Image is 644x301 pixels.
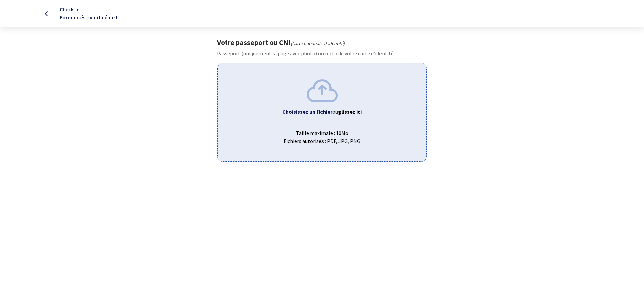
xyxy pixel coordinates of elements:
span: ou [332,108,362,115]
h1: Votre passeport ou CNI [217,38,427,47]
i: (Carte nationale d'identité) [291,40,345,46]
p: Passeport (uniquement la page avec photo) ou recto de votre carte d’identité. [217,49,427,57]
img: upload.png [307,79,338,102]
b: Choisissez un fichier [282,108,332,115]
span: Check-in Formalités avant départ [60,6,118,21]
b: glissez ici [338,108,362,115]
span: Taille maximale : 10Mo Fichiers autorisés : PDF, JPG, PNG [223,124,421,145]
